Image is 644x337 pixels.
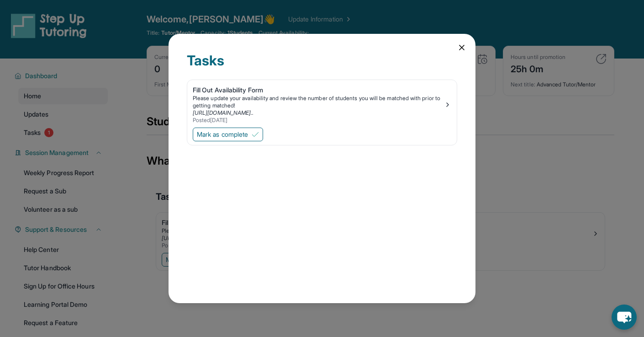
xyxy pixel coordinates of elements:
button: chat-button [612,305,637,330]
a: [URL][DOMAIN_NAME].. [193,109,253,116]
span: Mark as complete [197,130,248,139]
button: Mark as complete [193,128,263,141]
div: Tasks [187,52,457,80]
div: Posted [DATE] [193,117,444,124]
div: Fill Out Availability Form [193,86,444,95]
a: Fill Out Availability FormPlease update your availability and review the number of students you w... [187,80,457,126]
div: Please update your availability and review the number of students you will be matched with prior ... [193,95,444,109]
img: Mark as complete [252,131,259,138]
